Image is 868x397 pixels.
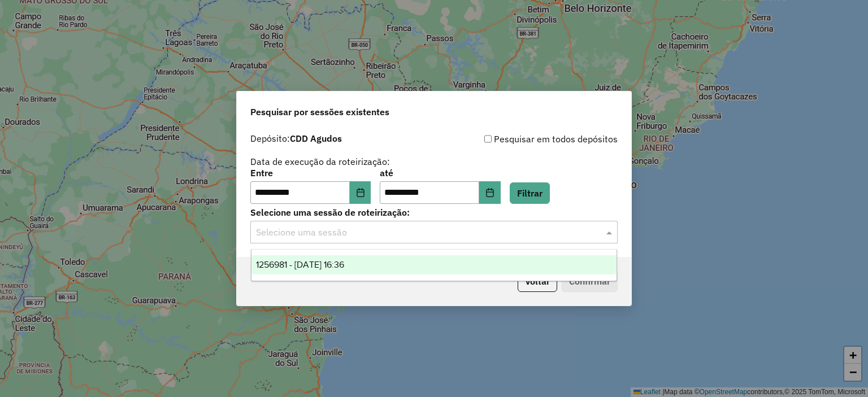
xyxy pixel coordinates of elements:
[250,105,389,119] span: Pesquisar por sessões existentes
[350,181,371,204] button: Choose Date
[290,133,342,144] strong: CDD Agudos
[250,206,618,219] label: Selecione uma sessão de roteirização:
[250,155,390,168] label: Data de execução da roteirização:
[250,166,371,180] label: Entre
[380,166,500,180] label: até
[510,182,550,204] button: Filtrar
[479,181,501,204] button: Choose Date
[251,249,618,281] ng-dropdown-panel: Options list
[250,132,342,145] label: Depósito:
[256,260,344,269] span: 1256981 - [DATE] 16:36
[434,132,618,146] div: Pesquisar em todos depósitos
